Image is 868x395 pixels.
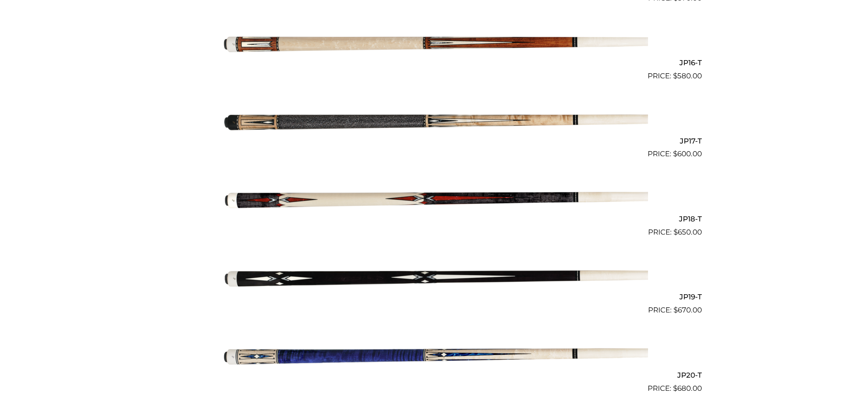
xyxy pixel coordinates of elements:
img: JP16-T [220,7,648,78]
h2: JP17-T [166,133,702,149]
img: JP18-T [220,163,648,234]
a: JP20-T $680.00 [166,319,702,394]
bdi: 650.00 [673,228,702,236]
img: JP20-T [220,319,648,390]
a: JP17-T $600.00 [166,85,702,160]
h2: JP18-T [166,211,702,227]
a: JP18-T $650.00 [166,163,702,238]
img: JP17-T [220,85,648,156]
span: $ [673,384,677,392]
a: JP19-T $670.00 [166,241,702,316]
span: $ [673,149,677,158]
a: JP16-T $580.00 [166,7,702,82]
h2: JP20-T [166,367,702,383]
h2: JP19-T [166,289,702,305]
bdi: 580.00 [673,72,702,80]
h2: JP16-T [166,55,702,71]
bdi: 600.00 [673,149,702,158]
span: $ [673,228,678,236]
span: $ [673,72,677,80]
span: $ [673,306,678,314]
bdi: 670.00 [673,306,702,314]
bdi: 680.00 [673,384,702,392]
img: JP19-T [220,241,648,312]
